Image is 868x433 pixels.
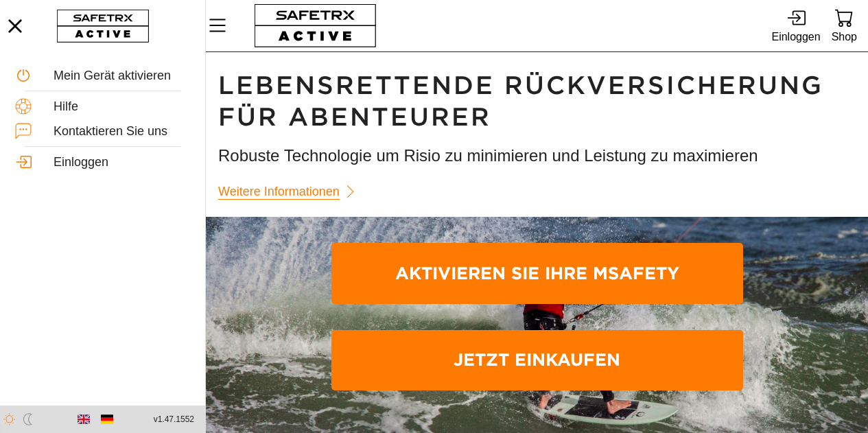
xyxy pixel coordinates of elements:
[342,333,732,388] span: Jetzt einkaufen
[3,413,15,425] img: ModeLight.svg
[72,408,95,431] button: English
[54,69,190,84] div: Mein Gerät aktivieren
[78,413,90,425] img: en.svg
[331,330,743,390] a: Jetzt einkaufen
[218,144,856,167] h3: Robuste Technologie um Risio zu minimieren und Leistung zu maximieren
[54,124,190,139] div: Kontaktieren Sie uns
[771,27,820,46] div: Einloggen
[15,123,32,139] img: ContactUs.svg
[832,27,857,46] div: Shop
[101,413,113,425] img: de.svg
[218,181,340,202] span: Weitere Informationen
[206,11,240,40] button: MenÜ
[54,155,190,170] div: Einloggen
[95,408,119,431] button: German
[218,178,364,205] a: Weitere Informationen
[54,100,190,115] div: Hilfe
[154,412,194,427] span: v1.47.1552
[15,98,32,115] img: Help.svg
[145,408,202,431] button: v1.47.1552
[22,413,34,425] img: ModeDark.svg
[218,70,856,133] h1: Lebensrettende Rückversicherung für Abenteurer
